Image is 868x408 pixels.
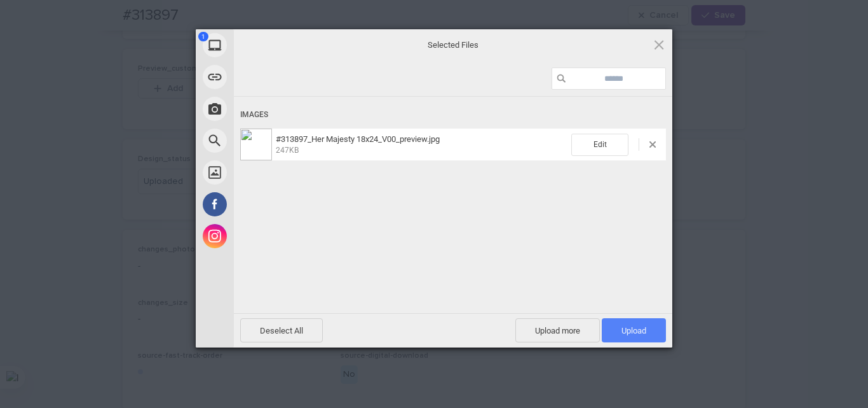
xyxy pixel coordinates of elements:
span: Click here or hit ESC to close picker [652,38,666,52]
span: #313897_Her Majesty 18x24_V00_preview.jpg [276,134,440,144]
span: Upload more [515,318,600,342]
div: Instagram [196,220,348,252]
span: 1 [198,32,208,41]
span: 247KB [276,146,299,155]
div: Web Search [196,125,348,157]
span: Selected Files [326,39,580,50]
div: Facebook [196,188,348,220]
span: Deselect All [240,318,323,342]
span: Edit [571,134,628,156]
div: Unsplash [196,157,348,188]
div: My Device [196,29,348,61]
div: Take Photo [196,93,348,125]
img: a0f8c072-ec79-46fd-9951-ef862b0d9775 [240,129,272,160]
span: #313897_Her Majesty 18x24_V00_preview.jpg [272,134,571,155]
span: Upload [621,326,646,335]
div: Images [240,103,666,127]
div: Link (URL) [196,61,348,93]
span: Upload [602,318,666,342]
